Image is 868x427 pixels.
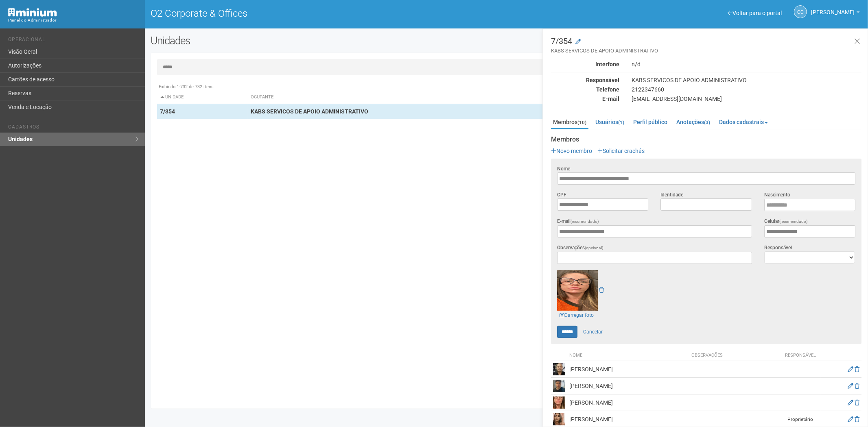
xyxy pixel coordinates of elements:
[551,116,588,129] a: Membros(10)
[8,37,139,45] li: Operacional
[160,108,175,115] strong: 7/354
[764,244,792,251] label: Responsável
[811,1,855,15] span: Camila Catarina Lima
[625,76,868,84] div: KABS SERVICOS DE APOIO ADMINISTRATIVO
[553,363,565,375] img: user.png
[599,287,604,293] a: Remover
[585,246,603,250] span: (opcional)
[855,399,859,406] a: Excluir membro
[151,8,501,19] h1: O2 Corporate & Offices
[567,378,689,394] td: [PERSON_NAME]
[704,120,710,125] small: (3)
[557,244,603,252] label: Observações
[551,47,861,54] small: KABS SERVICOS DE APOIO ADMINISTRATIVO
[557,191,566,198] label: CPF
[794,5,807,18] a: CC
[8,8,57,17] img: Minium
[557,165,570,172] label: Nome
[553,396,565,409] img: user.png
[567,361,689,378] td: [PERSON_NAME]
[779,219,808,224] span: (recomendado)
[551,37,861,54] h3: 7/354
[618,120,624,125] small: (1)
[551,148,592,154] a: Novo membro
[597,148,645,154] a: Solicitar crachás
[545,76,625,84] div: Responsável
[674,116,712,128] a: Anotações(3)
[557,218,599,225] label: E-mail
[593,116,626,128] a: Usuários(1)
[660,191,683,198] label: Identidade
[848,366,853,373] a: Editar membro
[848,416,853,423] a: Editar membro
[728,10,782,16] a: Voltar para o portal
[567,350,689,361] th: Nome
[247,91,555,104] th: Ocupante: activate to sort column ascending
[571,219,599,224] span: (recomendado)
[553,413,565,425] img: user.png
[855,416,859,423] a: Excluir membro
[8,17,139,24] div: Painel do Administrador
[764,218,808,225] label: Celular
[625,95,868,102] div: [EMAIL_ADDRESS][DOMAIN_NAME]
[8,124,139,133] li: Cadastros
[577,120,586,125] small: (10)
[557,311,596,320] a: Carregar foto
[780,350,821,361] th: Responsável
[689,350,780,361] th: Observações
[151,35,440,47] h2: Unidades
[545,86,625,93] div: Telefone
[855,366,859,373] a: Excluir membro
[545,61,625,68] div: Interfone
[575,38,581,46] a: Modificar a unidade
[764,191,790,198] label: Nascimento
[717,116,770,128] a: Dados cadastrais
[251,108,368,115] strong: KABS SERVICOS DE APOIO ADMINISTRATIVO
[625,61,868,68] div: n/d
[545,95,625,102] div: E-mail
[551,136,861,143] strong: Membros
[567,394,689,411] td: [PERSON_NAME]
[811,10,860,17] a: [PERSON_NAME]
[579,326,607,338] a: Cancelar
[157,83,856,91] div: Exibindo 1-732 de 732 itens
[855,383,859,389] a: Excluir membro
[557,270,598,311] img: user.png
[553,380,565,392] img: user.png
[625,86,868,93] div: 2122347660
[631,116,669,128] a: Perfil público
[848,383,853,389] a: Editar membro
[157,91,247,104] th: Unidade: activate to sort column descending
[848,399,853,406] a: Editar membro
